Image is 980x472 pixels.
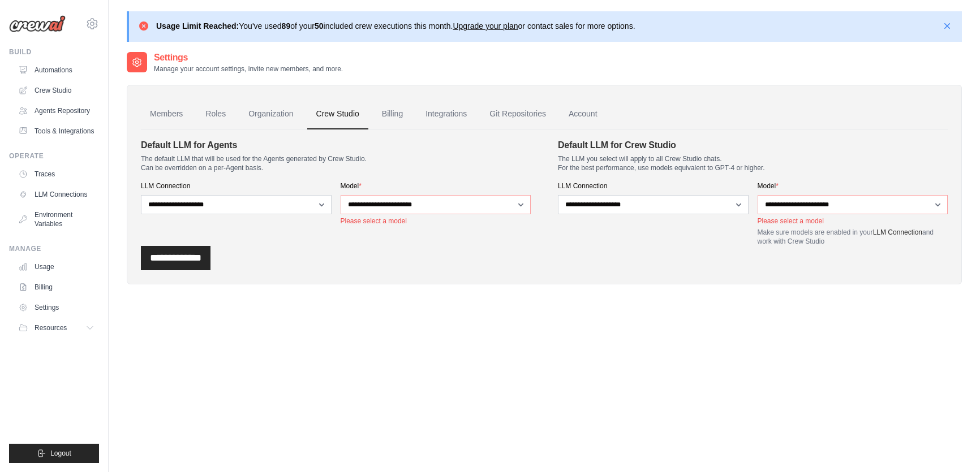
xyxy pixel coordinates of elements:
a: Tools & Integrations [14,122,99,140]
a: Automations [14,61,99,79]
a: Agents Repository [14,102,99,120]
h4: Default LLM for Agents [141,138,531,152]
div: Operate [9,151,99,161]
strong: 89 [282,21,291,31]
strong: 50 [315,21,324,31]
a: Organization [239,99,302,129]
label: LLM Connection [141,181,332,190]
a: Roles [196,99,235,129]
a: Billing [14,278,99,296]
a: Traces [14,165,99,183]
strong: Usage Limit Reached: [156,21,239,31]
a: Crew Studio [14,81,99,99]
button: Logout [9,444,99,463]
label: Model [341,181,531,190]
a: Git Repositories [480,99,555,129]
button: Resources [14,319,99,337]
span: Logout [50,449,71,458]
iframe: Chat Widget [923,418,980,472]
a: Billing [373,99,412,129]
a: Environment Variables [14,206,99,233]
p: Manage your account settings, invite new members, and more. [154,64,343,73]
a: LLM Connections [14,185,99,203]
p: You've used of your included crew executions this month. or contact sales for more options. [156,20,635,32]
p: Please select a model [758,216,948,226]
a: Integrations [416,99,476,129]
div: Manage [9,244,99,253]
p: The LLM you select will apply to all Crew Studio chats. For the best performance, use models equi... [558,154,948,172]
a: LLM Connection [873,228,922,236]
img: Logo [9,15,66,32]
a: Upgrade your plan [453,21,518,31]
p: Make sure models are enabled in your and work with Crew Studio [758,228,948,246]
div: Build [9,47,99,57]
p: Please select a model [341,216,531,226]
span: Resources [35,323,67,332]
a: Usage [14,258,99,276]
label: LLM Connection [558,181,749,190]
a: Settings [14,298,99,317]
a: Crew Studio [307,99,368,129]
p: The default LLM that will be used for the Agents generated by Crew Studio. Can be overridden on a... [141,154,531,172]
a: Account [560,99,607,129]
a: Members [141,99,192,129]
h4: Default LLM for Crew Studio [558,138,948,152]
label: Model [758,181,948,190]
h2: Settings [154,51,343,64]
